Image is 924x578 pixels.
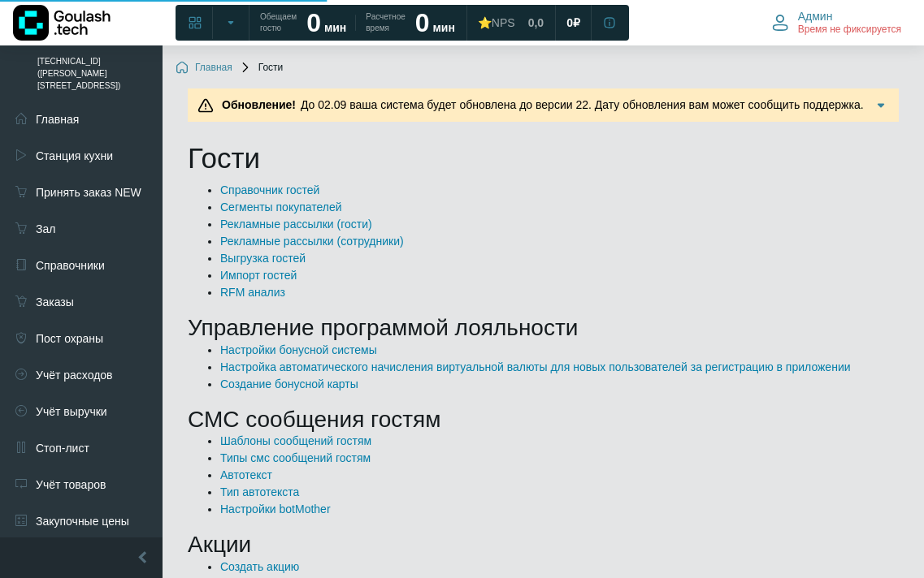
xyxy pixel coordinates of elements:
[250,8,465,37] a: Обещаем гостю 0 мин Расчетное время 0 мин
[188,314,899,342] h2: Управление программой лояльности
[220,434,371,447] a: Шаблоны сообщений гостям
[762,6,911,40] button: Админ Время не фиксируется
[188,406,899,433] h2: СМС сообщения гостям
[197,97,214,114] img: Предупреждение
[492,16,515,29] span: NPS
[220,183,319,196] a: Справочник гостей
[220,360,851,373] a: Настройка автоматического начисления виртуальной валюты для новых пользователей за регистрацию в ...
[557,8,590,37] a: 0 ₽
[432,21,454,34] span: мин
[798,9,833,24] span: Админ
[478,15,515,30] div: ⭐
[220,377,358,390] a: Создание бонусной карты
[306,8,321,37] strong: 0
[220,343,377,356] a: Настройки бонусной системы
[873,97,889,114] img: Подробнее
[239,62,284,75] span: Гости
[220,269,297,282] a: Импорт гостей
[222,98,296,111] b: Обновление!
[798,24,901,37] span: Время не фиксируется
[220,560,299,573] a: Создать акцию
[220,235,404,248] a: Рекламные рассылки (сотрудники)
[528,15,544,30] span: 0,0
[220,252,306,265] a: Выгрузка гостей
[415,8,430,37] strong: 0
[220,503,331,515] a: Настройки botMother
[188,531,899,559] h2: Акции
[573,15,580,30] span: ₽
[220,201,342,214] a: Сегменты покупателей
[217,98,864,128] span: До 02.09 ваша система будет обновлена до версии 22. Дату обновления вам может сообщить поддержка....
[188,141,899,175] h1: Гости
[220,218,372,231] a: Рекламные рассылки (гости)
[366,11,405,34] span: Расчетное время
[220,485,299,498] a: Тип автотекста
[260,11,297,34] span: Обещаем гостю
[324,21,346,34] span: мин
[468,8,553,37] a: ⭐NPS 0,0
[13,5,111,41] img: Логотип компании Goulash.tech
[176,62,232,75] a: Главная
[220,451,371,464] a: Типы смс сообщений гостям
[220,286,285,299] a: RFM анализ
[566,15,573,30] span: 0
[220,468,272,481] a: Автотекст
